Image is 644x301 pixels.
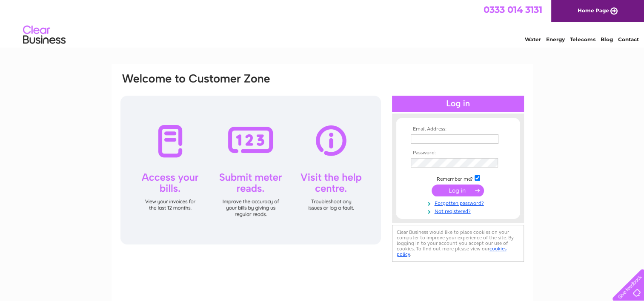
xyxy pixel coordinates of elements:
td: Remember me? [409,174,507,182]
img: npw-badge-icon-locked.svg [488,136,495,142]
th: Password: [409,150,507,156]
a: Contact [618,36,639,43]
a: Blog [601,36,613,43]
input: Submit [432,185,484,196]
a: cookies policy [397,246,507,257]
th: Email Address: [409,126,507,132]
img: logo.png [23,22,66,48]
a: Not registered? [411,207,507,215]
img: npw-badge-icon-locked.svg [488,159,495,166]
a: Forgotten password? [411,199,507,207]
div: Clear Business is a trading name of Verastar Limited (registered in [GEOGRAPHIC_DATA] No. 3667643... [121,5,524,41]
a: 0333 014 3131 [484,4,542,15]
a: Energy [546,36,565,43]
div: Clear Business would like to place cookies on your computer to improve your experience of the sit... [392,225,524,262]
a: Water [525,36,541,43]
a: Telecoms [570,36,595,43]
